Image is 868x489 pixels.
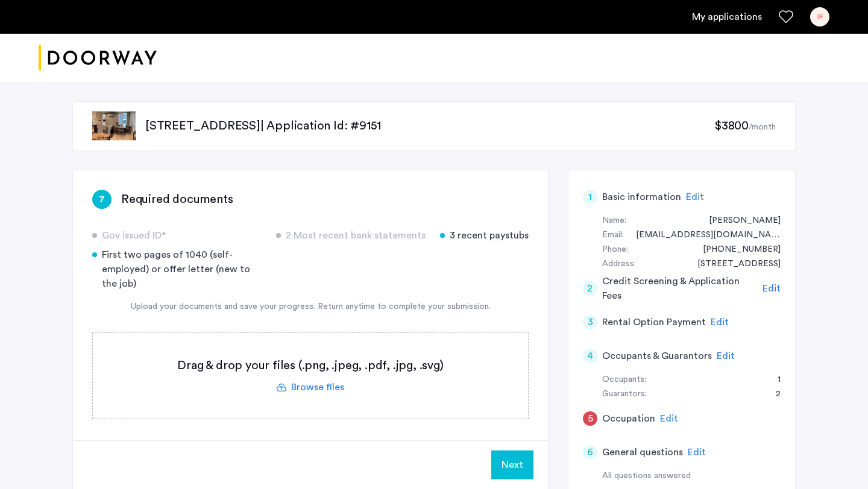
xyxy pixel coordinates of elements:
[276,228,426,243] div: 2 Most recent bank statements
[583,445,597,459] div: 6
[583,281,597,296] div: 2
[583,315,597,329] div: 3
[440,228,529,243] div: 3 recent paystubs
[779,10,793,24] a: Favorites
[92,228,262,243] div: Gov issued ID*
[583,190,597,204] div: 1
[717,351,735,361] span: Edit
[602,243,628,257] div: Phone:
[602,214,626,228] div: Name:
[711,317,729,327] span: Edit
[121,191,233,208] h3: Required documents
[602,257,636,272] div: Address:
[810,7,829,26] div: IF
[764,387,781,402] div: 2
[602,387,647,402] div: Guarantors:
[39,36,157,81] a: Cazamio logo
[602,274,758,303] h5: Credit Screening & Application Fees
[92,248,262,291] div: First two pages of 1040 (self-employed) or offer letter (new to the job)
[697,214,781,228] div: Isabela Fraga-Abaza
[686,192,704,202] span: Edit
[688,447,706,457] span: Edit
[583,349,597,363] div: 4
[602,373,646,387] div: Occupants:
[692,10,762,24] a: My application
[92,190,112,209] div: 7
[92,111,136,140] img: apartment
[602,349,712,363] h5: Occupants & Guarantors
[602,190,681,204] h5: Basic information
[602,228,624,243] div: Email:
[602,315,706,329] h5: Rental Option Payment
[602,469,781,484] div: All questions answered
[685,257,781,272] div: 1624 U Street Northwest, #202
[624,228,781,243] div: ifragaabaza@gmail.com
[145,117,714,134] p: [STREET_ADDRESS] | Application Id: #9151
[763,284,781,293] span: Edit
[583,411,597,426] div: 5
[491,450,533,479] button: Next
[766,373,781,387] div: 1
[660,414,678,423] span: Edit
[714,120,749,132] span: $3800
[749,123,776,131] sub: /month
[602,445,683,459] h5: General questions
[39,36,157,81] img: logo
[691,243,781,257] div: +12029997020
[602,411,655,426] h5: Occupation
[92,301,529,313] div: Upload your documents and save your progress. Return anytime to complete your submission.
